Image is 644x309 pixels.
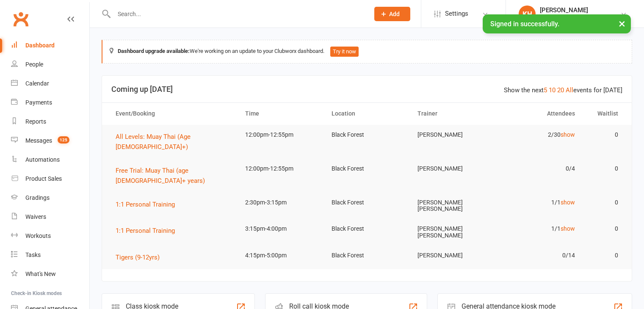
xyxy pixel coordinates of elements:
[238,193,324,212] td: 2:30pm-3:15pm
[116,166,230,186] button: Free Trial: Muay Thai (age [DEMOGRAPHIC_DATA]+ years)
[324,193,410,212] td: Black Forest
[238,103,324,124] th: Time
[496,193,583,212] td: 1/1
[25,213,46,220] div: Waivers
[25,137,52,144] div: Messages
[410,246,496,265] td: [PERSON_NAME]
[11,93,89,112] a: Payments
[116,167,205,185] span: Free Trial: Muay Thai (age [DEMOGRAPHIC_DATA]+ years)
[25,156,60,163] div: Automations
[11,55,89,74] a: People
[324,125,410,145] td: Black Forest
[504,85,622,95] div: Show the next events for [DATE]
[540,14,620,22] div: Southside Muay Thai & Fitness
[238,159,324,179] td: 12:00pm-12:55pm
[116,133,191,151] span: All Levels: Muay Thai (Age [DEMOGRAPHIC_DATA]+)
[324,159,410,179] td: Black Forest
[614,14,630,33] button: ×
[490,20,559,28] span: Signed in successfully.
[238,125,324,145] td: 12:00pm-12:55pm
[238,246,324,265] td: 4:15pm-5:00pm
[561,199,575,206] a: show
[116,226,181,236] button: 1:1 Personal Training
[116,227,175,235] span: 1:1 Personal Training
[25,175,62,182] div: Product Sales
[561,225,575,232] a: show
[410,125,496,145] td: [PERSON_NAME]
[116,201,175,208] span: 1:1 Personal Training
[25,99,52,106] div: Payments
[324,219,410,239] td: Black Forest
[330,47,359,57] button: Try it now
[11,246,89,265] a: Tasks
[11,188,89,207] a: Gradings
[11,226,89,246] a: Workouts
[324,103,410,124] th: Location
[11,169,89,188] a: Product Sales
[410,193,496,219] td: [PERSON_NAME] [PERSON_NAME]
[445,4,468,23] span: Settings
[410,159,496,179] td: [PERSON_NAME]
[238,219,324,239] td: 3:15pm-4:00pm
[108,103,238,124] th: Event/Booking
[374,7,410,21] button: Add
[583,159,626,179] td: 0
[11,112,89,131] a: Reports
[540,6,620,14] div: [PERSON_NAME]
[496,246,583,265] td: 0/14
[111,8,363,20] input: Search...
[11,265,89,284] a: What's New
[11,131,89,150] a: Messages 125
[116,132,230,152] button: All Levels: Muay Thai (Age [DEMOGRAPHIC_DATA]+)
[583,219,626,239] td: 0
[10,8,31,30] a: Clubworx
[118,48,190,54] strong: Dashboard upgrade available:
[25,194,50,201] div: Gradings
[324,246,410,265] td: Black Forest
[116,199,181,210] button: 1:1 Personal Training
[557,86,564,94] a: 20
[58,136,69,143] span: 125
[11,74,89,93] a: Calendar
[25,42,55,49] div: Dashboard
[549,86,556,94] a: 10
[583,125,626,145] td: 0
[11,207,89,226] a: Waivers
[116,254,160,261] span: Tigers (9-12yrs)
[561,131,575,138] a: show
[583,103,626,124] th: Waitlist
[496,125,583,145] td: 2/30
[410,103,496,124] th: Trainer
[102,40,632,63] div: We're working on an update to your Clubworx dashboard.
[25,251,41,258] div: Tasks
[25,61,43,68] div: People
[496,103,583,124] th: Attendees
[583,193,626,212] td: 0
[25,232,51,239] div: Workouts
[583,246,626,265] td: 0
[116,252,166,262] button: Tigers (9-12yrs)
[389,11,400,17] span: Add
[519,6,536,22] div: KH
[111,85,622,94] h3: Coming up [DATE]
[25,80,49,87] div: Calendar
[496,219,583,239] td: 1/1
[496,159,583,179] td: 0/4
[25,270,56,277] div: What's New
[566,86,573,94] a: All
[544,86,547,94] a: 5
[11,150,89,169] a: Automations
[410,219,496,246] td: [PERSON_NAME] [PERSON_NAME]
[25,118,46,125] div: Reports
[11,36,89,55] a: Dashboard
